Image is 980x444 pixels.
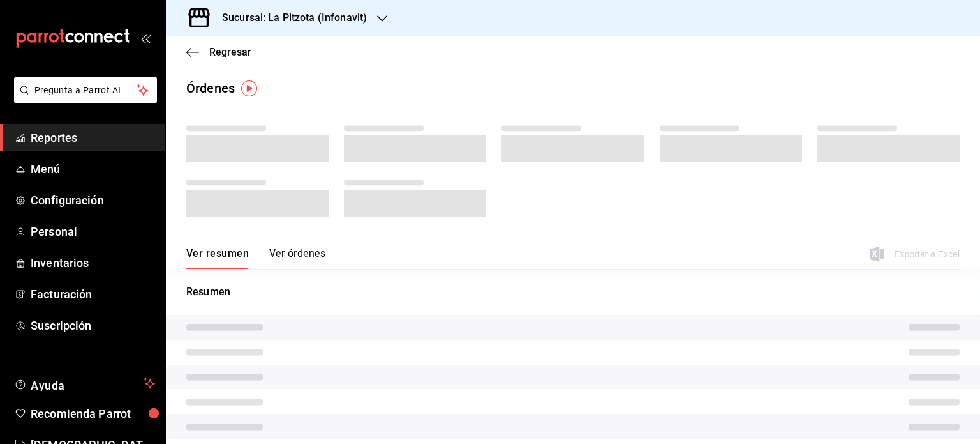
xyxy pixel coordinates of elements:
[31,192,155,209] span: Configuración
[31,223,155,240] span: Personal
[31,129,155,146] span: Reportes
[31,317,155,334] span: Suscripción
[186,79,235,98] div: Órdenes
[31,254,155,272] span: Inventarios
[186,46,251,58] button: Regresar
[186,247,249,269] button: Ver resumen
[31,160,155,178] span: Menú
[31,405,155,422] span: Recomienda Parrot
[31,286,155,303] span: Facturación
[31,376,138,391] span: Ayuda
[9,93,157,106] a: Pregunta a Parrot AI
[14,77,157,103] button: Pregunta a Parrot AI
[186,284,960,300] p: Resumen
[212,10,367,26] h3: Sucursal: La Pitzota (Infonavit)
[241,80,257,96] img: Tooltip marker
[140,33,151,43] button: open_drawer_menu
[269,247,325,269] button: Ver órdenes
[186,247,325,269] div: navigation tabs
[209,46,251,58] span: Regresar
[34,84,137,97] span: Pregunta a Parrot AI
